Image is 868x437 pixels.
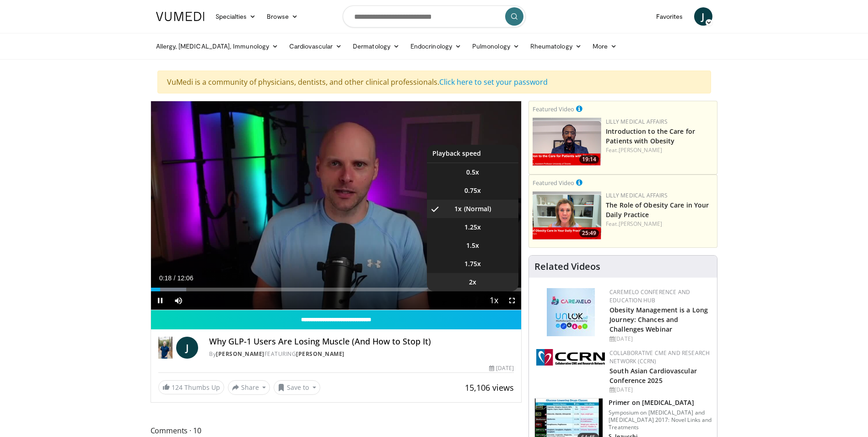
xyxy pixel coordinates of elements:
[503,291,521,310] button: Fullscreen
[465,382,514,393] span: 15,106 views
[609,306,708,333] a: Obesity Management is a Long Journey: Chances and Challenges Webinar
[606,146,713,154] div: Feat.
[172,383,183,392] span: 124
[547,288,595,336] img: 45df64a9-a6de-482c-8a90-ada250f7980c.png.150x105_q85_autocrop_double_scale_upscale_version-0.2.jpg
[347,37,405,55] a: Dermatology
[228,380,270,395] button: Share
[609,349,710,365] a: Collaborative CME and Research Network (CCRN)
[533,179,574,187] small: Featured Video
[284,37,347,55] a: Cardiovascular
[489,364,514,372] div: [DATE]
[609,288,690,304] a: CaReMeLO Conference and Education Hub
[157,71,711,93] div: VuMedi is a community of physicians, dentists, and other clinical professionals.
[651,7,689,26] a: Favorites
[606,191,668,199] a: Lilly Medical Affairs
[619,220,662,228] a: [PERSON_NAME]
[619,146,662,154] a: [PERSON_NAME]
[176,337,198,359] a: J
[156,12,205,21] img: VuMedi Logo
[533,191,601,240] a: 25:49
[343,5,526,27] input: Search topics, interventions
[606,118,668,126] a: Lilly Medical Affairs
[609,398,712,407] h3: Primer on [MEDICAL_DATA]
[466,241,479,250] span: 1.5x
[525,37,587,55] a: Rheumatology
[464,259,481,268] span: 1.75x
[151,425,522,437] span: Comments 10
[158,380,224,394] a: 124 Thumbs Up
[694,7,712,26] a: J
[606,201,709,219] a: The Role of Obesity Care in Your Daily Practice
[151,288,522,291] div: Progress Bar
[174,274,176,282] span: /
[296,350,345,358] a: [PERSON_NAME]
[536,349,605,366] img: a04ee3ba-8487-4636-b0fb-5e8d268f3737.png.150x105_q85_autocrop_double_scale_upscale_version-0.2.png
[210,7,262,26] a: Specialties
[159,274,172,282] span: 0:18
[609,409,712,431] p: Symposium on [MEDICAL_DATA] and [MEDICAL_DATA] 2017: Novel Links and Treatments
[454,204,462,213] span: 1x
[439,77,548,87] a: Click here to set your password
[151,291,169,310] button: Pause
[151,37,284,55] a: Allergy, [MEDICAL_DATA], Immunology
[606,127,695,145] a: Introduction to the Care for Patients with Obesity
[533,191,601,240] img: e1208b6b-349f-4914-9dd7-f97803bdbf1d.png.150x105_q85_crop-smart_upscale.png
[533,105,574,113] small: Featured Video
[151,101,522,310] video-js: Video Player
[579,229,599,237] span: 25:49
[534,261,600,272] h4: Related Videos
[609,386,710,394] div: [DATE]
[533,118,601,166] img: acc2e291-ced4-4dd5-b17b-d06994da28f3.png.150x105_q85_crop-smart_upscale.png
[464,223,481,232] span: 1.25x
[609,335,710,343] div: [DATE]
[467,37,525,55] a: Pulmonology
[274,380,320,395] button: Save to
[485,291,503,310] button: Playback Rate
[469,278,476,287] span: 2x
[587,37,622,55] a: More
[606,220,713,228] div: Feat.
[261,7,303,26] a: Browse
[177,274,193,282] span: 12:06
[579,155,599,164] span: 19:14
[533,118,601,166] a: 19:14
[609,366,697,385] a: South Asian Cardiovascular Conference 2025
[209,350,514,358] div: By FEATURING
[158,337,173,359] img: Dr. Jordan Rennicke
[169,291,188,310] button: Mute
[209,337,514,347] h4: Why GLP-1 Users Are Losing Muscle (And How to Stop It)
[216,350,264,358] a: [PERSON_NAME]
[464,186,481,195] span: 0.75x
[405,37,467,55] a: Endocrinology
[466,168,479,177] span: 0.5x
